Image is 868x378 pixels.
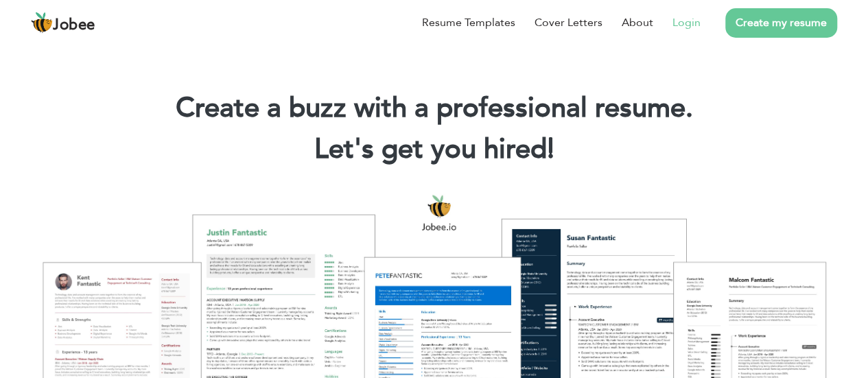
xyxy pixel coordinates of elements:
h1: Create a buzz with a professional resume. [21,91,847,126]
img: jobee.io [31,12,53,34]
span: Jobee [53,18,95,33]
span: get you hired! [382,130,554,168]
h2: Let's [21,132,847,167]
a: Resume Templates [422,14,515,31]
a: About [622,14,653,31]
a: Login [672,14,701,31]
a: Create my resume [725,8,837,38]
span: | [548,130,554,168]
a: Cover Letters [535,14,602,31]
a: Jobee [31,12,95,34]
